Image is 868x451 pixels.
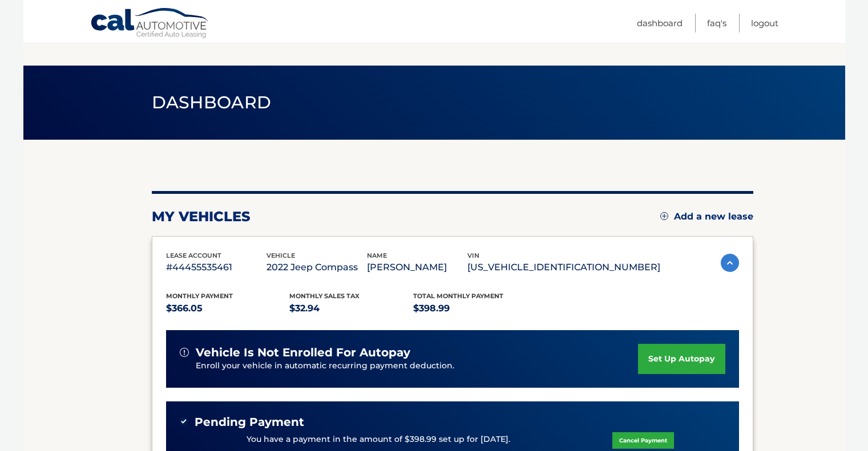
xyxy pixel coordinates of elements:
p: $398.99 [413,300,537,316]
h2: my vehicles [152,208,251,225]
p: You have a payment in the amount of $398.99 set up for [DATE]. [247,433,510,446]
span: lease account [166,251,221,259]
span: vin [467,251,479,259]
p: #44455535461 [166,259,267,275]
a: Dashboard [637,14,683,32]
a: Cancel Payment [612,432,674,449]
a: Add a new lease [660,211,753,222]
p: [US_VEHICLE_IDENTIFICATION_NUMBER] [467,259,660,275]
img: check-green.svg [180,417,188,425]
span: vehicle is not enrolled for autopay [196,346,410,360]
p: [PERSON_NAME] [367,259,467,275]
a: Cal Automotive [90,7,210,40]
span: Pending Payment [195,415,304,429]
p: Enroll your vehicle in automatic recurring payment deduction. [196,360,639,372]
img: alert-white.svg [180,348,189,357]
p: $32.94 [289,300,413,316]
a: FAQ's [707,14,726,32]
span: name [367,251,387,259]
p: $366.05 [166,300,290,316]
img: accordion-active.svg [721,254,739,272]
span: Monthly Payment [166,292,233,300]
span: vehicle [267,251,295,259]
span: Total Monthly Payment [413,292,503,300]
span: Dashboard [152,92,272,113]
a: Logout [751,14,778,32]
img: add.svg [660,212,668,220]
p: 2022 Jeep Compass [267,259,367,275]
a: set up autopay [638,344,725,374]
span: Monthly sales Tax [289,292,360,300]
